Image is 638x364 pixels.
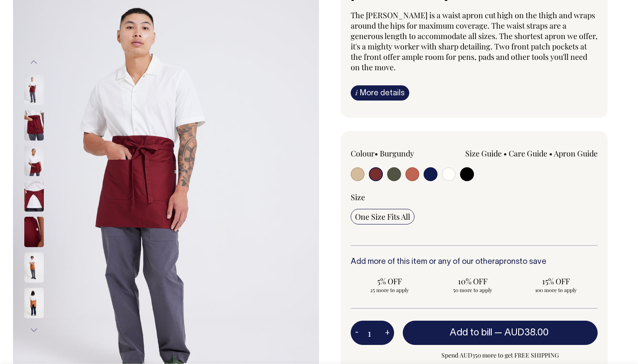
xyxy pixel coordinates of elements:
input: 15% OFF 100 more to apply [517,273,595,296]
button: - [351,324,363,341]
img: burgundy [24,75,44,105]
span: The [PERSON_NAME] is a waist apron cut high on the thigh and wraps around the hips for maximum co... [351,10,598,72]
button: Add to bill —AUD38.00 [403,321,598,345]
span: 5% OFF [355,276,424,286]
input: One Size Fits All [351,209,414,224]
button: + [381,324,394,341]
h6: Add more of this item or any of our other to save [351,258,598,266]
img: rust [24,288,44,318]
span: 50 more to apply [438,286,508,293]
span: 15% OFF [521,276,591,286]
div: Size [351,192,598,202]
div: Colour [351,148,450,159]
img: burgundy [24,217,44,247]
img: burgundy [24,110,44,140]
span: Add to bill [450,328,492,337]
span: • [549,148,552,159]
img: burgundy [24,146,44,176]
img: rust [24,252,44,283]
a: Apron Guide [554,148,598,159]
span: 25 more to apply [355,286,424,293]
input: 5% OFF 25 more to apply [351,273,429,296]
span: One Size Fits All [355,211,410,222]
a: aprons [495,258,520,266]
span: 10% OFF [438,276,508,286]
span: Spend AUD350 more to get FREE SHIPPING [403,350,598,361]
button: Previous [27,52,40,72]
input: 10% OFF 50 more to apply [434,273,512,296]
span: — [494,328,551,337]
span: AUD38.00 [504,328,549,337]
button: Next [27,321,40,340]
label: Burgundy [380,148,414,159]
a: Care Guide [509,148,547,159]
a: Size Guide [465,148,502,159]
span: i [355,88,358,97]
span: 100 more to apply [521,286,591,293]
img: burgundy [24,181,44,211]
span: • [375,148,378,159]
a: iMore details [351,85,409,101]
span: • [503,148,507,159]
